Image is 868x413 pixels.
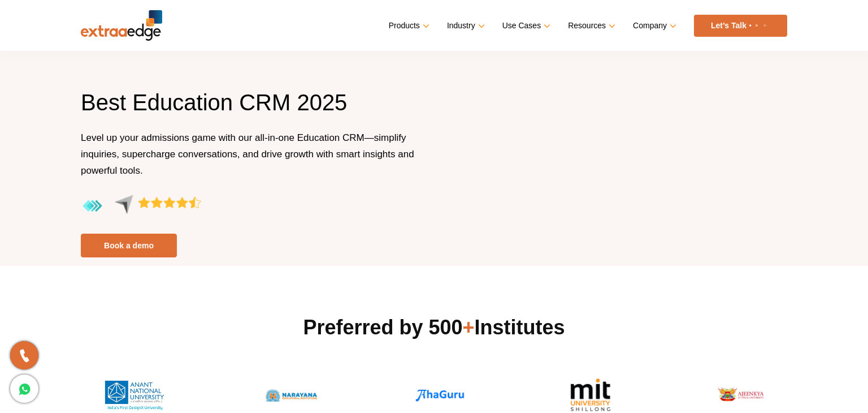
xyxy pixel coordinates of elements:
span: Level up your admissions game with our all-in-one Education CRM—simplify inquiries, supercharge c... [81,132,414,176]
a: Let’s Talk [694,15,787,37]
a: Industry [447,18,483,34]
h1: Best Education CRM 2025 [81,88,426,130]
a: Products [389,18,427,34]
a: Company [633,18,674,34]
span: + [463,316,475,339]
a: Resources [568,18,613,34]
a: Use Cases [502,18,548,34]
img: aggregate-rating-by-users [81,195,201,218]
h2: Preferred by 500 Institutes [81,314,787,341]
a: Book a demo [81,234,177,257]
